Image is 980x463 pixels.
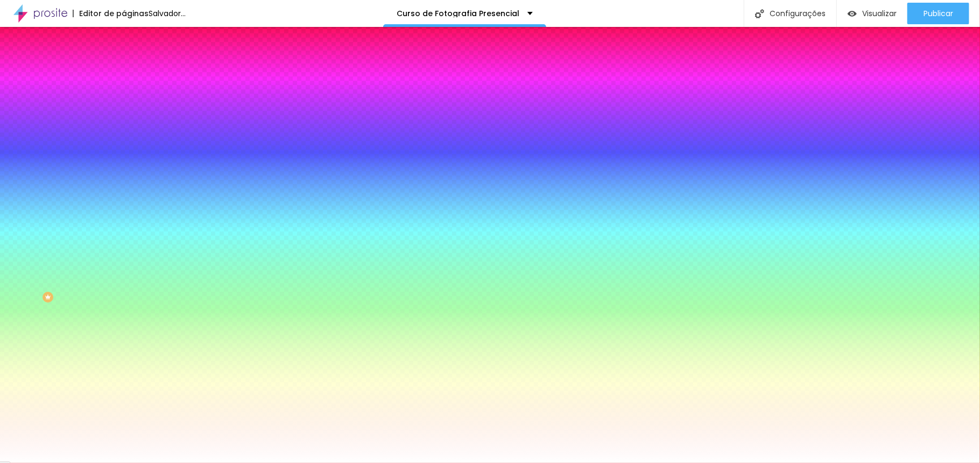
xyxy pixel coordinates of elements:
[907,3,969,24] button: Publicar
[862,8,897,19] font: Visualizar
[149,8,186,19] font: Salvador...
[755,9,764,18] img: Ícone
[837,3,907,24] button: Visualizar
[923,8,953,19] font: Publicar
[848,9,857,18] img: view-1.svg
[770,8,826,19] font: Configurações
[397,8,519,19] font: Curso de Fotografia Presencial
[79,8,149,19] font: Editor de páginas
